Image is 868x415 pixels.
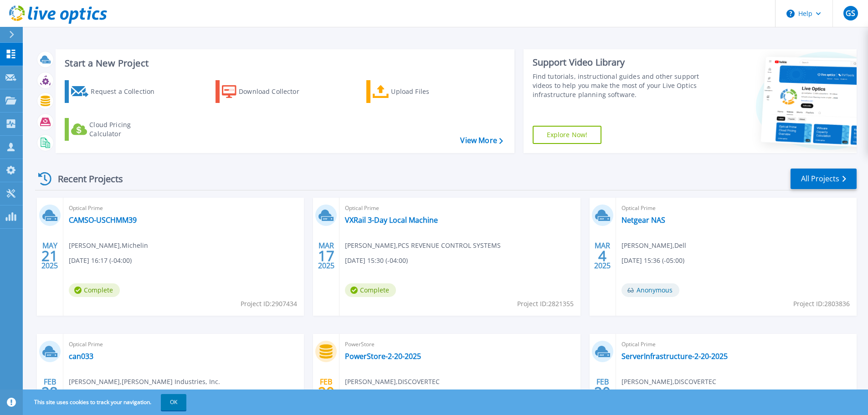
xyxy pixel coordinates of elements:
[533,72,703,99] div: Find tutorials, instructional guides and other support videos to help you make the most of your L...
[91,82,164,101] div: Request a Collection
[25,394,186,410] span: This site uses cookies to track your navigation.
[239,82,312,101] div: Download Collector
[65,58,503,68] h3: Start a New Project
[621,283,679,297] span: Anonymous
[41,252,58,260] span: 21
[69,283,120,297] span: Complete
[621,377,716,387] span: [PERSON_NAME] , DISCOVERTEC
[35,168,135,190] div: Recent Projects
[69,215,137,225] a: CAMSO-USCHMM39
[621,215,665,225] a: Netgear NAS
[391,82,464,101] div: Upload Files
[621,256,684,266] span: [DATE] 15:36 (-05:00)
[69,241,148,251] span: [PERSON_NAME] , Michelin
[594,388,611,396] span: 20
[241,299,297,309] span: Project ID: 2907434
[318,375,335,409] div: FEB 2025
[366,80,468,103] a: Upload Files
[345,203,575,213] span: Optical Prime
[345,215,438,225] a: VXRail 3-Day Local Machine
[41,375,58,409] div: FEB 2025
[345,256,408,266] span: [DATE] 15:30 (-04:00)
[318,252,334,260] span: 17
[533,126,602,144] a: Explore Now!
[65,80,166,103] a: Request a Collection
[345,283,396,297] span: Complete
[69,377,220,387] span: [PERSON_NAME] , [PERSON_NAME] Industries, Inc.
[460,136,503,145] a: View More
[69,339,298,349] span: Optical Prime
[517,299,574,309] span: Project ID: 2821355
[161,394,186,410] button: OK
[69,203,298,213] span: Optical Prime
[621,339,851,349] span: Optical Prime
[594,239,611,272] div: MAR 2025
[846,10,855,17] span: GS
[318,388,334,396] span: 20
[69,352,93,361] a: can033
[41,388,58,396] span: 28
[89,120,162,138] div: Cloud Pricing Calculator
[533,56,703,68] div: Support Video Library
[598,252,606,260] span: 4
[41,239,58,272] div: MAY 2025
[791,169,857,189] a: All Projects
[621,241,686,251] span: [PERSON_NAME] , Dell
[65,118,166,141] a: Cloud Pricing Calculator
[621,352,728,361] a: ServerInfrastructure-2-20-2025
[318,239,335,272] div: MAR 2025
[621,203,851,213] span: Optical Prime
[793,299,850,309] span: Project ID: 2803836
[594,375,611,409] div: FEB 2025
[345,352,421,361] a: PowerStore-2-20-2025
[216,80,317,103] a: Download Collector
[345,241,501,251] span: [PERSON_NAME] , PCS REVENUE CONTROL SYSTEMS
[345,339,575,349] span: PowerStore
[345,377,440,387] span: [PERSON_NAME] , DISCOVERTEC
[69,256,132,266] span: [DATE] 16:17 (-04:00)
